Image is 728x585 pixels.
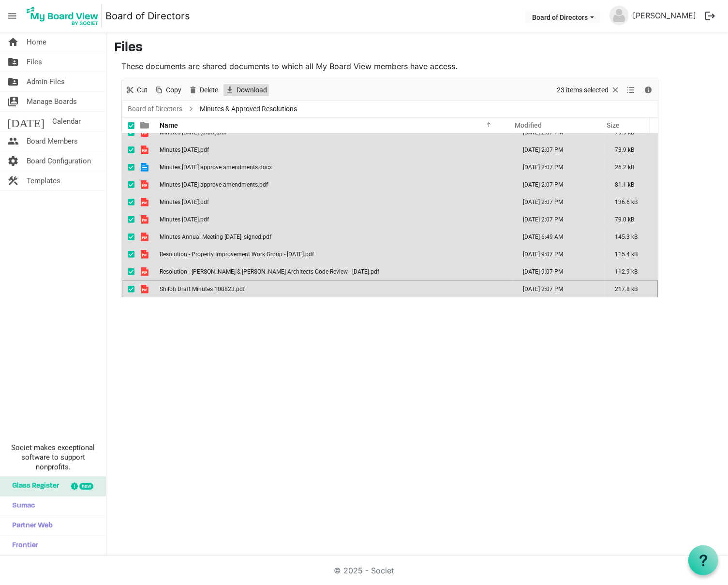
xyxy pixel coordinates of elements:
[513,246,605,263] td: November 04, 2024 9:07 PM column header Modified
[160,251,314,258] span: Resolution - Property Improvement Work Group - [DATE].pdf
[605,159,658,176] td: 25.2 kB is template cell column header Size
[513,193,605,211] td: October 09, 2024 2:07 PM column header Modified
[556,84,609,96] span: 23 items selected
[7,32,19,52] span: home
[7,112,45,131] span: [DATE]
[157,246,513,263] td: Resolution - Property Improvement Work Group - 10-26-2024.pdf is template cell column header Name
[605,228,658,246] td: 145.3 kB is template cell column header Size
[157,263,513,280] td: Resolution - Reece & Rowe Architects Code Review - 10-25-2024.pdf is template cell column header ...
[27,171,60,190] span: Templates
[27,52,42,72] span: Files
[7,52,19,72] span: folder_shared
[553,80,624,101] div: Clear selection
[27,132,78,151] span: Board Members
[157,176,513,193] td: Minutes 9-16-2007 approve amendments.pdf is template cell column header Name
[134,280,157,298] td: is template cell column header type
[134,246,157,263] td: is template cell column header type
[134,176,157,193] td: is template cell column header type
[160,199,209,205] span: Minutes [DATE].pdf
[157,228,513,246] td: Minutes Annual Meeting 10-13-2024_signed.pdf is template cell column header Name
[605,176,658,193] td: 81.1 kB is template cell column header Size
[513,141,605,159] td: October 09, 2024 2:07 PM column header Modified
[134,193,157,211] td: is template cell column header type
[605,141,658,159] td: 73.9 kB is template cell column header Size
[157,141,513,159] td: Minutes 8-14-2011.pdf is template cell column header Name
[223,84,269,96] button: Download
[122,141,134,159] td: checkbox
[27,72,65,91] span: Admin Files
[52,112,81,131] span: Calendar
[157,280,513,298] td: Shiloh Draft Minutes 100823.pdf is template cell column header Name
[7,132,19,151] span: people
[160,146,209,153] span: Minutes [DATE].pdf
[160,164,272,171] span: Minutes [DATE] approve amendments.docx
[134,159,157,176] td: is template cell column header type
[513,211,605,228] td: October 09, 2024 2:07 PM column header Modified
[157,159,513,176] td: Minutes 9-16-2007 approve amendments.docx is template cell column header Name
[7,72,19,91] span: folder_shared
[122,280,134,298] td: checkbox
[7,536,38,556] span: Frontier
[7,477,59,496] span: Glass Register
[27,92,77,111] span: Manage Boards
[122,80,151,101] div: Cut
[555,84,622,96] button: Selection
[7,516,53,536] span: Partner Web
[605,193,658,211] td: 136.6 kB is template cell column header Size
[625,84,637,96] button: View dropdownbutton
[122,263,134,280] td: checkbox
[160,216,209,223] span: Minutes [DATE].pdf
[609,6,629,25] img: no-profile-picture.svg
[3,7,21,25] span: menu
[642,84,655,96] button: Details
[526,10,600,24] button: Board of Directors dropdownbutton
[122,193,134,211] td: checkbox
[160,286,245,292] span: Shiloh Draft Minutes 100823.pdf
[160,234,271,240] span: Minutes Annual Meeting [DATE]_signed.pdf
[222,80,270,101] div: Download
[515,121,542,129] span: Modified
[79,483,93,490] div: new
[607,121,620,129] span: Size
[136,84,149,96] span: Cut
[124,84,149,96] button: Cut
[7,171,19,190] span: construction
[640,80,656,101] div: Details
[7,151,19,171] span: settings
[165,84,182,96] span: Copy
[605,211,658,228] td: 79.0 kB is template cell column header Size
[700,6,720,26] button: logout
[151,80,185,101] div: Copy
[236,84,268,96] span: Download
[513,176,605,193] td: October 09, 2024 2:07 PM column header Modified
[134,211,157,228] td: is template cell column header type
[160,129,227,136] span: Minutes [DATE] (draft).pdf
[513,263,605,280] td: November 04, 2024 9:07 PM column header Modified
[24,4,105,28] a: My Board View Logo
[160,268,379,275] span: Resolution - [PERSON_NAME] & [PERSON_NAME] Architects Code Review - [DATE].pdf
[24,4,102,28] img: My Board View Logo
[605,263,658,280] td: 112.9 kB is template cell column header Size
[157,211,513,228] td: Minutes 9-26-2021.pdf is template cell column header Name
[122,176,134,193] td: checkbox
[198,103,299,115] span: Minutes & Approved Resolutions
[605,280,658,298] td: 217.8 kB is template cell column header Size
[122,211,134,228] td: checkbox
[629,6,700,25] a: [PERSON_NAME]
[160,181,268,188] span: Minutes [DATE] approve amendments.pdf
[27,151,91,171] span: Board Configuration
[126,103,184,115] a: Board of Directors
[157,193,513,211] td: Minutes 9-16-2007.pdf is template cell column header Name
[134,228,157,246] td: is template cell column header type
[134,263,157,280] td: is template cell column header type
[27,32,46,52] span: Home
[513,280,605,298] td: October 09, 2024 2:07 PM column header Modified
[513,228,605,246] td: October 16, 2024 6:49 AM column header Modified
[160,121,178,129] span: Name
[114,40,720,57] h3: Files
[513,159,605,176] td: October 09, 2024 2:07 PM column header Modified
[105,6,190,26] a: Board of Directors
[199,84,219,96] span: Delete
[121,60,658,72] p: These documents are shared documents to which all My Board View members have access.
[122,228,134,246] td: checkbox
